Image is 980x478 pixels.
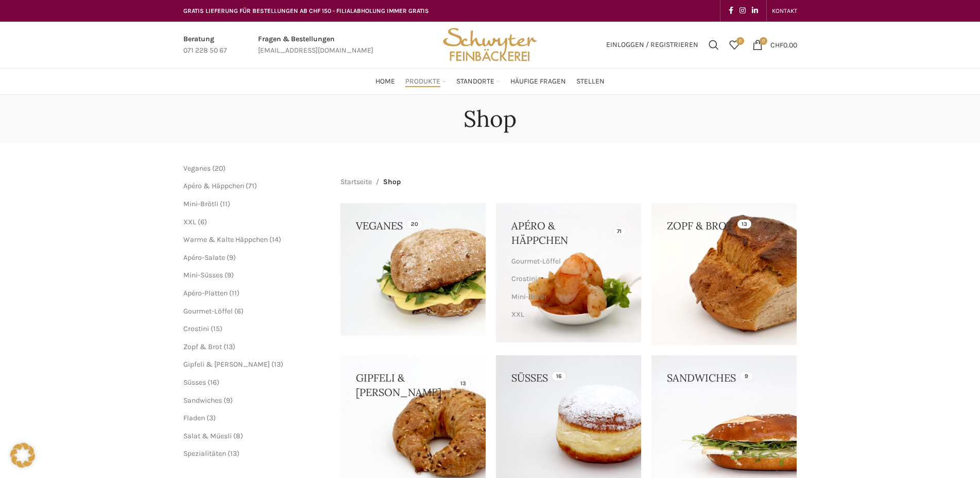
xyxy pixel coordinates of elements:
[183,307,233,316] a: Gourmet-Löffel
[375,77,395,87] span: Home
[183,271,223,279] a: Mini-Süsses
[183,253,225,262] a: Apéro-Salate
[510,71,566,92] a: Häufige Fragen
[456,77,494,87] span: Standorte
[227,271,231,279] span: 9
[463,105,517,133] h1: Shop
[183,200,218,208] a: Mini-Brötli
[183,182,244,190] a: Apéro & Häppchen
[760,37,767,45] span: 0
[511,323,623,341] a: Warme & Kalte Häppchen
[274,360,281,369] span: 13
[272,235,279,244] span: 14
[703,35,724,55] a: Suchen
[183,235,268,244] a: Warme & Kalte Häppchen
[439,40,540,48] a: Site logo
[767,1,802,21] div: Secondary navigation
[772,1,797,21] a: KONTAKT
[511,253,623,270] a: Gourmet-Löffel
[183,414,205,422] a: Fladen
[200,218,204,226] span: 6
[439,22,540,68] img: Bäckerei Schwyter
[178,71,802,92] div: Main navigation
[770,40,783,49] span: CHF
[183,378,206,387] a: Süsses
[222,200,228,208] span: 11
[183,324,209,333] a: Crostini
[405,77,440,87] span: Produkte
[230,449,237,458] span: 13
[183,34,227,57] a: Infobox link
[606,41,698,48] span: Einloggen / Registrieren
[229,253,233,262] span: 9
[183,396,222,405] a: Sandwiches
[210,378,217,387] span: 16
[736,37,744,45] span: 0
[183,342,222,351] a: Zopf & Brot
[340,176,372,188] a: Startseite
[511,306,623,323] a: XXL
[183,164,211,173] a: Veganes
[183,360,270,369] a: Gipfeli & [PERSON_NAME]
[510,77,566,87] span: Häufige Fragen
[183,449,226,458] a: Spezialitäten
[248,182,254,190] span: 71
[237,307,241,316] span: 6
[340,176,401,188] nav: Breadcrumb
[258,34,373,57] a: Infobox link
[213,324,220,333] span: 15
[576,77,605,87] span: Stellen
[456,71,500,92] a: Standorte
[226,342,233,351] span: 13
[209,414,213,422] span: 3
[375,71,395,92] a: Home
[601,35,703,55] a: Einloggen / Registrieren
[383,176,401,188] span: Shop
[736,4,749,18] a: Instagram social link
[232,289,237,298] span: 11
[726,4,736,18] a: Facebook social link
[724,35,745,55] a: 0
[183,7,429,14] span: GRATIS LIEFERUNG FÜR BESTELLUNGEN AB CHF 150 - FILIALABHOLUNG IMMER GRATIS
[236,432,240,440] span: 8
[770,40,797,49] bdi: 0.00
[183,432,232,440] a: Salat & Müesli
[749,4,761,18] a: Linkedin social link
[215,164,223,173] span: 20
[511,270,623,288] a: Crostini
[511,288,623,306] a: Mini-Brötli
[226,396,230,405] span: 9
[183,218,196,226] a: XXL
[724,35,745,55] div: Meine Wunschliste
[576,71,605,92] a: Stellen
[183,289,228,298] a: Apéro-Platten
[772,7,797,14] span: KONTAKT
[405,71,446,92] a: Produkte
[747,35,802,55] a: 0 CHF0.00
